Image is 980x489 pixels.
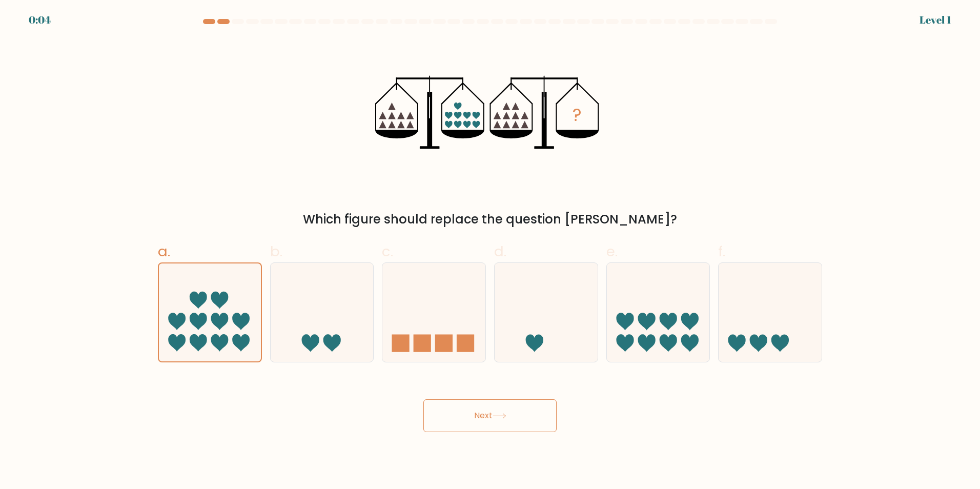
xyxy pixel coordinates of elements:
span: f. [718,241,725,261]
div: Which figure should replace the question [PERSON_NAME]? [164,210,816,229]
span: c. [382,241,393,261]
span: b. [270,241,282,261]
div: Level 1 [920,12,951,28]
div: 0:04 [29,12,51,28]
tspan: ? [573,103,582,127]
span: d. [494,241,506,261]
button: Next [423,399,557,432]
span: e. [606,241,618,261]
span: a. [158,241,170,261]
